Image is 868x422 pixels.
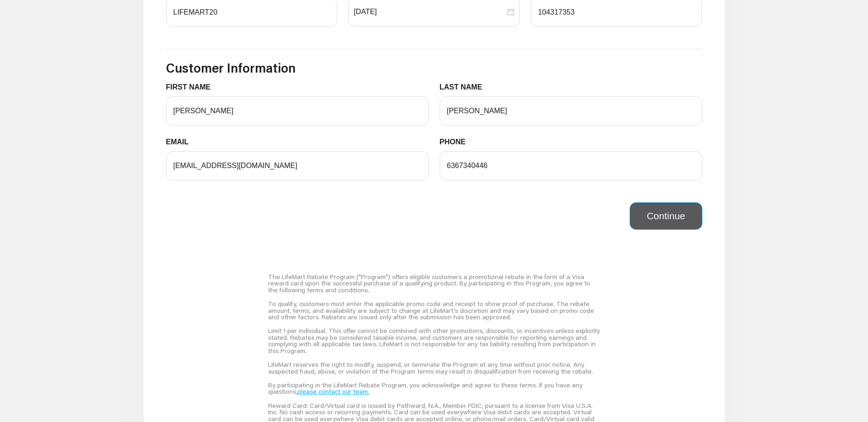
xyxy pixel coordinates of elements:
[440,137,473,148] label: PHONE
[354,6,505,17] input: DATE OF SALE
[268,378,600,399] div: By participating in the LifeMart Rebate Program, you acknowledge and agree to these terms. If you...
[268,297,600,324] div: To qualify, customers must enter the applicable promo code and receipt to show proof of purchase....
[630,202,702,230] button: Continue
[440,96,702,126] input: LAST NAME
[166,96,429,126] input: FIRST NAME
[268,358,600,378] div: LifeMart reserves the right to modify, suspend, or terminate the Program at any time without prio...
[268,270,600,297] div: The LifeMart Rebate Program ("Program") offers eligible customers a promotional rebate in the for...
[268,324,600,358] div: Limit 1 per individual. This offer cannot be combined with other promotions, discounts, or incent...
[166,60,702,76] h3: Customer Information
[440,82,490,93] label: LAST NAME
[297,387,369,396] a: please contact our team.
[166,151,429,180] input: EMAIL
[440,151,702,180] input: PHONE
[166,82,218,93] label: FIRST NAME
[166,137,196,148] label: EMAIL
